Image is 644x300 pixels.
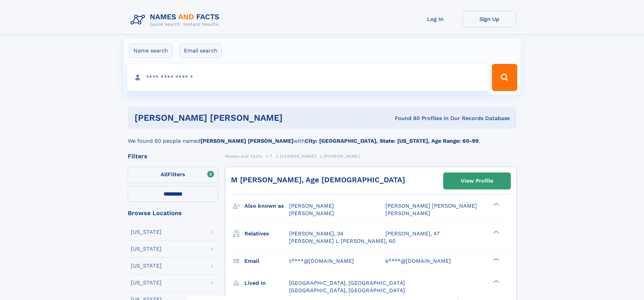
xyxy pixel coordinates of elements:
[244,255,289,267] h3: Email
[161,171,168,178] span: All
[270,154,272,159] span: T
[131,263,162,269] div: [US_STATE]
[492,202,500,207] div: ❯
[492,64,517,91] button: Search Button
[244,228,289,239] h3: Relatives
[492,257,500,261] div: ❯
[280,152,316,160] a: [PERSON_NAME]
[408,11,462,27] a: Log In
[339,115,510,122] div: Found 80 Profiles In Our Records Database
[128,11,225,29] img: Logo Names and Facts
[461,173,493,189] div: View Profile
[305,138,479,144] b: City: [GEOGRAPHIC_DATA], State: [US_STATE], Age Range: 60-99
[244,277,289,289] h3: Lived in
[289,280,405,286] span: [GEOGRAPHIC_DATA], [GEOGRAPHIC_DATA]
[135,114,339,122] h1: [PERSON_NAME] [PERSON_NAME]
[444,173,510,189] a: View Profile
[385,203,477,209] span: [PERSON_NAME] [PERSON_NAME]
[385,230,439,237] a: [PERSON_NAME], 47
[131,280,162,285] div: [US_STATE]
[492,279,500,283] div: ❯
[200,138,293,144] b: [PERSON_NAME] [PERSON_NAME]
[128,153,218,159] div: Filters
[324,154,360,159] span: [PERSON_NAME]
[270,152,272,160] a: T
[289,203,334,209] span: [PERSON_NAME]
[225,152,262,160] a: Names and Facts
[180,44,222,58] label: Email search
[231,176,405,184] a: M [PERSON_NAME], Age [DEMOGRAPHIC_DATA]
[128,129,517,145] div: We found 80 people named with .
[289,210,334,216] span: [PERSON_NAME]
[129,44,172,58] label: Name search
[280,154,316,159] span: [PERSON_NAME]
[244,200,289,212] h3: Also known as
[462,11,517,27] a: Sign Up
[128,167,218,183] label: Filters
[289,237,396,245] a: [PERSON_NAME] L [PERSON_NAME], 60
[131,229,162,235] div: [US_STATE]
[127,64,489,91] input: search input
[289,230,343,237] a: [PERSON_NAME], 34
[289,287,405,294] span: [GEOGRAPHIC_DATA], [GEOGRAPHIC_DATA]
[385,210,430,216] span: [PERSON_NAME]
[128,210,218,216] div: Browse Locations
[131,246,162,252] div: [US_STATE]
[492,230,500,234] div: ❯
